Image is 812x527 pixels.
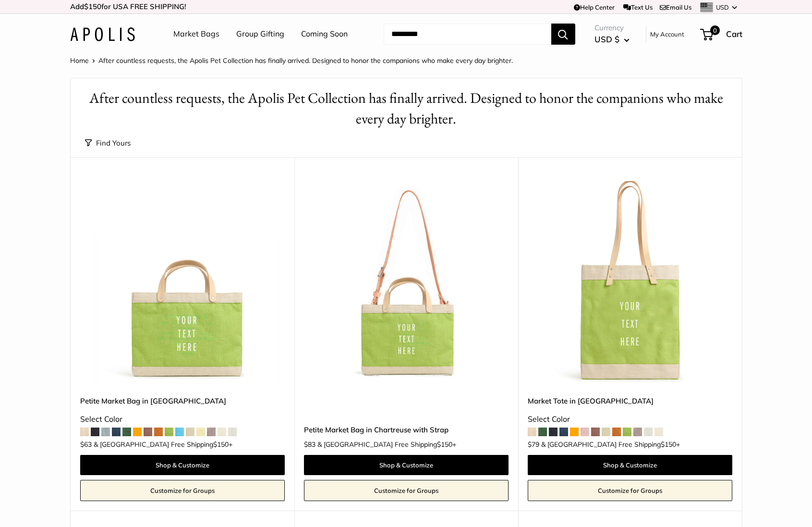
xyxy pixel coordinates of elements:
[236,27,284,41] a: Group Gifting
[437,440,452,449] span: $150
[528,480,732,501] a: Customize for Groups
[701,26,742,42] a: 0 Cart
[594,21,630,35] span: Currency
[85,88,727,129] h1: After countless requests, the Apolis Pet Collection has finally arrived. Designed to honor the co...
[528,412,732,427] div: Select Color
[304,480,509,501] a: Customize for Groups
[528,181,732,386] a: Market Tote in ChartreuseMarket Tote in Chartreuse
[574,3,615,11] a: Help Center
[304,455,509,475] a: Shop & Customize
[528,395,732,406] a: Market Tote in [GEOGRAPHIC_DATA]
[98,56,513,65] span: After countless requests, the Apolis Pet Collection has finally arrived. Designed to honor the co...
[726,29,742,39] span: Cart
[650,28,684,40] a: My Account
[317,441,456,448] span: & [GEOGRAPHIC_DATA] Free Shipping +
[304,440,315,449] span: $83
[84,2,101,11] span: $150
[660,3,691,11] a: Email Us
[551,24,575,45] button: Search
[80,181,285,386] a: Petite Market Bag in ChartreusePetite Market Bag in Chartreuse
[94,441,232,448] span: & [GEOGRAPHIC_DATA] Free Shipping +
[85,136,131,150] button: Find Yours
[304,181,509,386] img: Petite Market Bag in Chartreuse with Strap
[594,34,619,44] span: USD $
[80,412,285,427] div: Select Color
[70,54,513,67] nav: Breadcrumb
[304,181,509,386] a: Petite Market Bag in Chartreuse with StrapPetite Market Bag in Chartreuse with Strap
[528,455,732,475] a: Shop & Customize
[80,440,92,449] span: $63
[710,25,719,35] span: 0
[594,32,630,47] button: USD $
[528,181,732,386] img: Market Tote in Chartreuse
[716,3,729,11] span: USD
[384,24,551,45] input: Search...
[80,480,285,501] a: Customize for Groups
[304,424,509,435] a: Petite Market Bag in Chartreuse with Strap
[213,440,229,449] span: $150
[80,181,285,386] img: Petite Market Bag in Chartreuse
[70,27,135,41] img: Apolis
[528,440,539,449] span: $79
[301,27,348,41] a: Coming Soon
[541,441,680,448] span: & [GEOGRAPHIC_DATA] Free Shipping +
[173,27,219,41] a: Market Bags
[80,395,285,406] a: Petite Market Bag in [GEOGRAPHIC_DATA]
[623,3,653,11] a: Text Us
[70,56,89,65] a: Home
[661,440,676,449] span: $150
[80,455,285,475] a: Shop & Customize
